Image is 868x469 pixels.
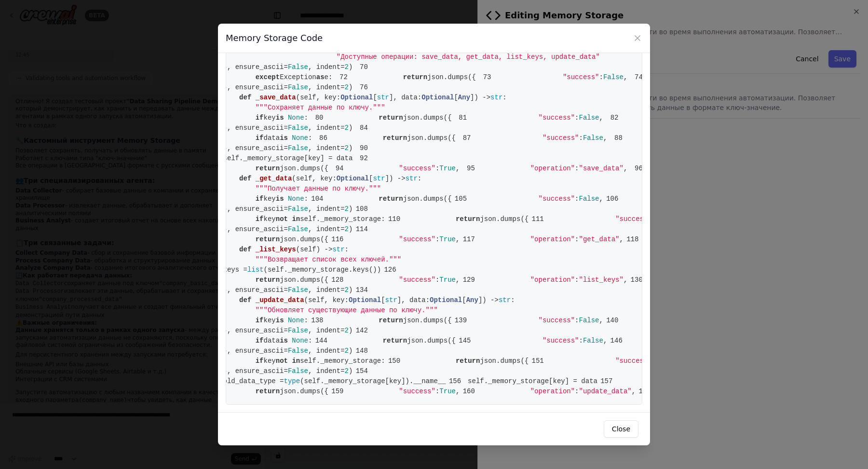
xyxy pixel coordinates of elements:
[604,420,638,438] button: Close
[300,246,316,253] span: self
[353,123,375,133] span: 84
[223,286,288,294] span: }, ensure_ascii=
[223,83,288,91] span: }, ensure_ascii=
[389,175,406,182] span: ) ->
[627,275,650,285] span: 130
[353,204,375,214] span: 108
[308,347,345,355] span: , indent=
[603,194,625,204] span: 106
[288,225,308,233] span: False
[316,73,325,81] span: as
[308,194,330,204] span: 104
[349,367,353,375] span: )
[458,94,470,101] span: Any
[308,144,345,152] span: , indent=
[256,276,280,284] span: return
[460,275,482,285] span: 129
[264,114,276,122] span: key
[407,134,456,142] span: json.dumps({
[276,195,284,203] span: is
[439,235,456,243] span: True
[490,94,502,101] span: str
[452,316,474,326] span: 139
[308,205,345,213] span: , indent=
[456,215,480,223] span: return
[439,387,456,395] span: True
[456,165,460,172] span: ,
[470,94,474,101] span: ]
[482,296,499,304] span: ) ->
[223,124,288,132] span: }, ensure_ascii=
[575,387,579,395] span: :
[399,235,435,243] span: "success"
[300,94,340,101] span: self, key:
[353,62,375,72] span: 70
[636,386,658,397] span: 161
[328,234,351,245] span: 116
[435,165,439,172] span: :
[308,124,345,132] span: , indent=
[603,73,624,81] span: False
[603,134,607,142] span: ,
[288,63,308,71] span: False
[446,376,468,386] span: 156
[256,195,264,203] span: if
[345,225,349,233] span: 2
[345,367,349,375] span: 2
[256,246,296,253] span: _list_keys
[499,296,511,304] span: str
[542,134,579,142] span: "success"
[256,185,381,193] span: """Получает данные по ключу."""
[288,124,308,132] span: False
[292,357,300,365] span: in
[446,377,597,385] span: self._memory_storage[key] = data
[256,165,280,172] span: return
[256,296,304,304] span: _update_data
[353,143,375,153] span: 90
[256,134,264,142] span: if
[369,175,373,182] span: [
[353,326,375,336] span: 142
[379,317,403,324] span: return
[280,276,328,284] span: json.dumps({
[373,94,377,101] span: [
[575,195,579,203] span: :
[328,164,351,174] span: 94
[530,235,575,243] span: "operation"
[583,337,603,345] span: False
[223,63,288,71] span: }, ensure_ascii=
[511,296,515,304] span: :
[239,94,251,101] span: def
[399,276,435,284] span: "success"
[308,316,330,326] span: 138
[454,94,458,101] span: [
[256,337,264,345] span: if
[312,336,334,346] span: 144
[288,367,308,375] span: False
[308,113,330,123] span: 80
[256,215,264,223] span: if
[304,195,308,203] span: :
[353,153,375,164] span: 92
[280,73,316,81] span: Exception
[632,387,636,395] span: ,
[575,317,579,324] span: :
[345,347,349,355] span: 2
[435,235,439,243] span: :
[353,224,375,234] span: 114
[308,327,345,334] span: , indent=
[563,73,599,81] span: "success"
[308,83,345,91] span: , indent=
[349,205,353,213] span: )
[474,94,490,101] span: ) ->
[542,337,579,345] span: "success"
[439,165,456,172] span: True
[603,337,607,345] span: ,
[575,114,579,122] span: :
[288,286,308,294] span: False
[337,53,600,61] span: "Доступные операции: save_data, get_data, list_keys, update_data"
[385,356,407,366] span: 150
[615,215,652,223] span: "success"
[399,387,435,395] span: "success"
[288,347,308,355] span: False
